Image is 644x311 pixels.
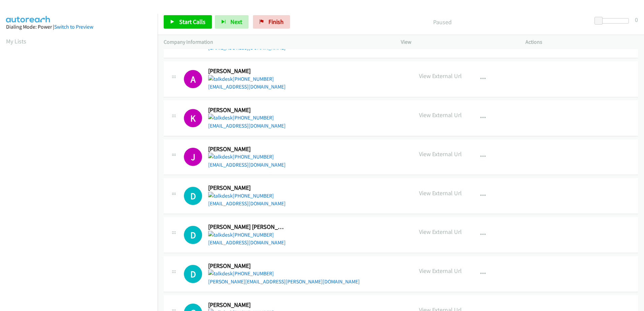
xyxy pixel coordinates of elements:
img: talkdesk [208,231,233,239]
a: [EMAIL_ADDRESS][DOMAIN_NAME] [208,162,286,168]
img: talkdesk [208,114,233,122]
a: [PHONE_NUMBER] [208,114,274,121]
div: Delay between calls (in seconds) [598,18,629,24]
div: You've dialed this number recently [184,148,202,166]
h2: [PERSON_NAME] [208,301,285,309]
div: The call is yet to be attempted [184,265,202,283]
h1: A [184,70,202,88]
div: 0 [635,15,638,24]
h2: [PERSON_NAME] [208,67,285,75]
div: You've dialed this number recently [184,70,202,88]
h2: [PERSON_NAME] [208,262,285,270]
img: talkdesk [208,192,233,200]
button: Next [215,15,249,29]
h1: D [184,265,202,283]
div: You've dialed this number recently [184,109,202,127]
a: Start Calls [164,15,212,29]
a: [EMAIL_ADDRESS][DOMAIN_NAME] [208,239,286,246]
div: The call is yet to be attempted [184,187,202,205]
p: View External Url [419,71,462,80]
img: talkdesk [208,153,233,161]
p: View External Url [419,149,462,159]
a: [PHONE_NUMBER] [208,232,274,238]
div: The call is yet to be attempted [184,226,202,244]
h1: J [184,148,202,166]
h2: [PERSON_NAME] [PERSON_NAME] [208,223,285,231]
a: [EMAIL_ADDRESS][DOMAIN_NAME] [208,123,286,129]
a: [EMAIL_ADDRESS][DOMAIN_NAME] [208,83,286,90]
span: Finish [268,18,284,26]
img: talkdesk [208,270,233,278]
a: [PERSON_NAME][EMAIL_ADDRESS][PERSON_NAME][DOMAIN_NAME] [208,278,360,285]
h2: [PERSON_NAME] [208,184,285,192]
h1: D [184,226,202,244]
a: [PHONE_NUMBER] [208,193,274,199]
p: Actions [525,38,638,46]
a: [PHONE_NUMBER] [208,153,274,160]
p: View External Url [419,188,462,198]
a: [PHONE_NUMBER] [208,270,274,277]
h1: K [184,109,202,127]
span: Start Calls [179,18,205,26]
h2: [PERSON_NAME] [208,145,285,153]
p: View [401,38,513,46]
a: My Lists [6,37,26,45]
p: Paused [299,18,586,27]
p: View External Url [419,227,462,236]
h2: [PERSON_NAME] [208,106,285,114]
p: Company Information [164,38,389,46]
a: [EMAIL_ADDRESS][DOMAIN_NAME] [208,200,286,207]
span: Next [230,18,242,26]
a: Finish [253,15,290,29]
p: View External Url [419,266,462,275]
img: talkdesk [208,75,233,83]
div: Dialing Mode: Power | [6,23,152,31]
a: [PHONE_NUMBER] [208,76,274,82]
p: View External Url [419,110,462,119]
h1: D [184,187,202,205]
a: Switch to Preview [54,24,93,30]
